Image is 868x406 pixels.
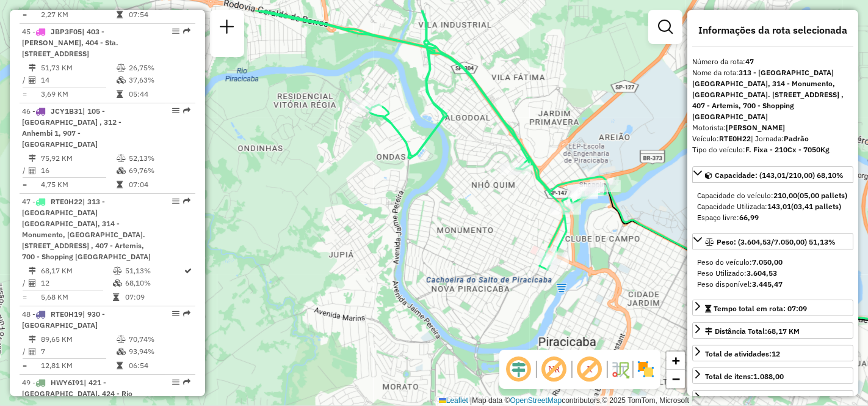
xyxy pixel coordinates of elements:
em: Opções [172,197,179,205]
em: Rota exportada [183,378,190,386]
div: Número da rota: [692,56,853,67]
span: 45 - [22,27,118,58]
strong: RTE0H22 [719,134,751,143]
span: Peso: (3.604,53/7.050,00) 51,13% [717,237,836,246]
span: Total de atividades: [705,349,780,358]
span: JBP3F05 [51,27,82,36]
td: 16 [40,164,116,177]
i: % de utilização da cubagem [113,279,122,287]
a: Leaflet [439,396,468,405]
em: Rota exportada [183,197,190,205]
i: Tempo total em rota [113,293,119,301]
strong: (03,41 pallets) [791,202,841,211]
em: Rota exportada [183,28,190,35]
div: Motorista: [692,122,853,133]
a: Zoom in [667,352,685,370]
i: Tempo total em rota [117,11,123,18]
i: % de utilização da cubagem [117,167,126,174]
td: 07:54 [128,9,190,21]
em: Opções [172,28,179,35]
div: Capacidade do veículo: [697,190,848,201]
strong: 7.050,00 [752,257,783,267]
td: 07:04 [128,179,190,191]
a: Nova sessão e pesquisa [215,15,239,42]
i: Distância Total [29,64,36,72]
strong: 1.088,00 [753,372,784,381]
td: / [22,74,28,86]
span: | [470,396,472,405]
span: | 105 - [GEOGRAPHIC_DATA] , 312 - Anhembi 1, 907 - [GEOGRAPHIC_DATA] [22,106,121,149]
td: = [22,291,28,303]
strong: 210,00 [773,191,797,200]
strong: 3.445,47 [752,279,783,289]
td: 2,27 KM [40,9,116,21]
span: | 930 - [GEOGRAPHIC_DATA] [22,309,105,330]
i: Rota otimizada [185,267,192,275]
a: Total de atividades:12 [692,345,853,361]
span: Capacidade: (143,01/210,00) 68,10% [715,171,844,180]
i: Total de Atividades [29,76,36,84]
td: 3,69 KM [40,88,116,100]
i: Total de Atividades [29,279,36,287]
strong: 12 [772,349,780,358]
td: 89,65 KM [40,333,116,345]
td: 07:09 [125,291,184,303]
i: % de utilização do peso [117,336,126,343]
strong: (05,00 pallets) [797,191,847,200]
span: Tempo total em rota: 07:09 [714,304,807,313]
i: % de utilização do peso [113,267,122,275]
img: Exibir/Ocultar setores [636,360,656,379]
strong: 66,99 [739,213,759,222]
td: 69,76% [128,164,190,177]
td: 52,13% [128,152,190,164]
a: Peso: (3.604,53/7.050,00) 51,13% [692,233,853,249]
span: 68,17 KM [767,327,800,336]
div: Total de itens: [705,371,784,382]
td: 12,81 KM [40,360,116,372]
td: 75,92 KM [40,152,116,164]
span: RTE0H22 [51,197,82,206]
td: = [22,360,28,372]
td: = [22,179,28,191]
td: 14 [40,74,116,86]
td: = [22,88,28,100]
div: Valor total: [705,394,790,405]
div: Map data © contributors,© 2025 TomTom, Microsoft [436,396,692,406]
td: 68,17 KM [40,265,112,277]
img: Fluxo de ruas [610,360,630,379]
div: Tipo do veículo: [692,144,853,155]
td: 5,68 KM [40,291,112,303]
div: Capacidade: (143,01/210,00) 68,10% [692,185,853,228]
td: 70,74% [128,333,190,345]
span: HWY6I91 [51,378,84,387]
td: 4,75 KM [40,179,116,191]
em: Rota exportada [183,107,190,114]
span: Exibir rótulo [575,355,604,384]
span: RTE0H19 [51,309,82,319]
span: | Jornada: [751,134,809,143]
strong: Padrão [784,134,809,143]
i: Distância Total [29,336,36,343]
i: Total de Atividades [29,348,36,355]
div: Peso: (3.604,53/7.050,00) 51,13% [692,252,853,295]
i: Tempo total em rota [117,90,123,98]
div: Distância Total: [705,326,800,337]
td: 06:54 [128,360,190,372]
a: Capacidade: (143,01/210,00) 68,10% [692,166,853,183]
td: 93,94% [128,345,190,358]
div: Nome da rota: [692,67,853,122]
strong: 313 - [GEOGRAPHIC_DATA] [GEOGRAPHIC_DATA], 314 - Monumento, [GEOGRAPHIC_DATA]. [STREET_ADDRESS] ,... [692,68,844,121]
span: | 313 - [GEOGRAPHIC_DATA] [GEOGRAPHIC_DATA], 314 - Monumento, [GEOGRAPHIC_DATA]. [STREET_ADDRESS]... [22,197,151,261]
strong: [PERSON_NAME] [726,123,785,132]
h4: Informações da rota selecionada [692,24,853,36]
a: Total de itens:1.088,00 [692,367,853,384]
td: / [22,164,28,177]
span: + [672,353,680,368]
strong: R$ 21.035,89 [744,394,790,404]
strong: 47 [745,57,754,66]
strong: 3.604,53 [747,268,777,278]
span: 48 - [22,309,105,330]
em: Opções [172,107,179,114]
td: / [22,277,28,289]
i: % de utilização da cubagem [117,348,126,355]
